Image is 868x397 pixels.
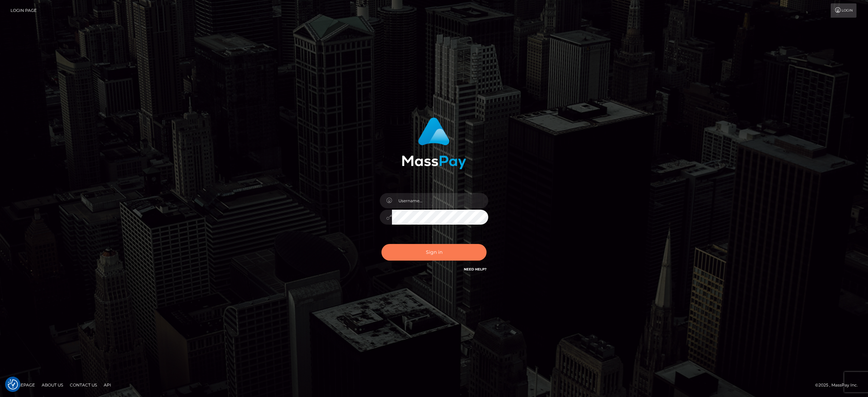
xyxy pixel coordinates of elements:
a: Login [831,3,856,18]
button: Sign in [381,244,487,261]
a: About Us [39,380,66,390]
a: Login Page [11,3,37,18]
a: API [101,380,114,390]
img: MassPay Login [402,117,466,169]
img: Revisit consent button [8,379,18,390]
a: Homepage [7,380,38,390]
a: Need Help? [464,267,487,271]
div: © 2025 , MassPay Inc. [815,381,863,389]
button: Consent Preferences [8,379,18,390]
a: Contact Us [67,380,100,390]
input: Username... [392,193,488,208]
